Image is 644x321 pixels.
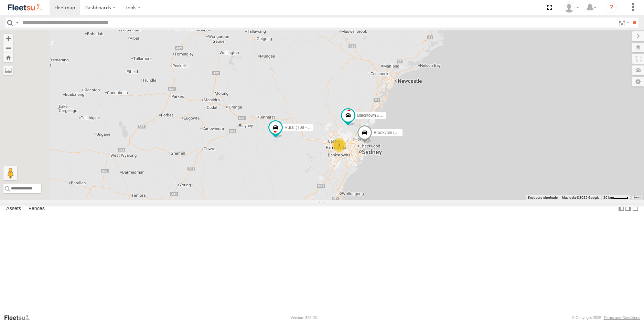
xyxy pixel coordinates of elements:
[374,130,441,135] span: Brookvale (T10 - [PERSON_NAME])
[285,125,343,130] span: Rural (T08 - [PERSON_NAME])
[601,195,630,200] button: Map Scale: 20 km per 40 pixels
[606,2,617,13] i: ?
[618,204,625,214] label: Dock Summary Table to the Left
[3,204,24,214] label: Assets
[332,138,346,152] div: 3
[632,77,644,86] label: Map Settings
[562,196,599,199] span: Map data ©2025 Google
[616,18,631,28] label: Search Filter Options
[3,34,13,43] button: Zoom in
[634,196,641,199] a: Terms
[632,204,639,214] label: Hide Summary Table
[603,196,613,199] span: 20 km
[3,53,13,62] button: Zoom Home
[357,113,430,118] span: Blacktown #1 (T09 - [PERSON_NAME])
[572,315,640,320] div: © Copyright 2025 -
[604,315,640,320] a: Terms and Conditions
[3,65,13,75] label: Measure
[25,204,48,214] label: Fences
[14,18,20,28] label: Search Query
[561,2,581,13] div: Matt Smith
[291,315,317,320] div: Version: 305.03
[7,3,43,12] img: fleetsu-logo-horizontal.svg
[3,166,17,180] button: Drag Pegman onto the map to open Street View
[4,314,35,321] a: Visit our Website
[3,43,13,53] button: Zoom out
[625,204,632,214] label: Dock Summary Table to the Right
[528,195,558,200] button: Keyboard shortcuts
